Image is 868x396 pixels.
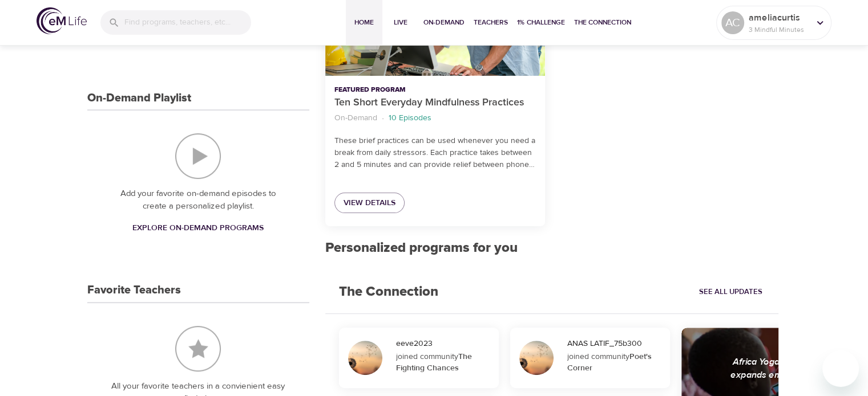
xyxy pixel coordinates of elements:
[37,7,87,34] img: logo
[334,135,536,171] p: These brief practices can be used whenever you need a break from daily stressors. Each practice t...
[517,17,565,28] span: 1% Challenge
[389,112,431,124] p: 10 Episodes
[350,17,378,28] span: Home
[334,193,405,214] a: View Details
[110,187,286,213] p: Add your favorite on-demand episodes to create a personalized playlist.
[128,218,268,239] a: Explore On-Demand Programs
[382,111,384,126] li: ·
[132,221,264,235] span: Explore On-Demand Programs
[334,85,536,95] p: Featured Program
[334,95,536,111] p: Ten Short Everyday Mindfulness Practices
[574,17,631,28] span: The Connection
[696,283,765,301] a: See All Updates
[749,11,809,25] p: ameliacurtis
[325,270,452,314] h2: The Connection
[822,350,859,387] iframe: Button to launch messaging window
[699,285,762,299] span: See All Updates
[567,338,665,349] div: ANAS LATIF_75b300
[396,338,494,349] div: eeve2023
[334,112,377,124] p: On-Demand
[87,284,181,297] h3: Favorite Teachers
[749,25,809,35] p: 3 Mindful Minutes
[396,351,491,374] div: joined community
[721,11,744,34] div: AC
[87,92,191,105] h3: On-Demand Playlist
[334,111,536,126] nav: breadcrumb
[474,17,508,28] span: Teachers
[387,17,414,28] span: Live
[396,352,472,373] strong: The Fighting Chances
[567,352,652,373] strong: Poet's Corner
[175,326,221,371] img: Favorite Teachers
[344,196,395,210] span: View Details
[175,133,221,179] img: On-Demand Playlist
[423,17,465,28] span: On-Demand
[567,351,663,374] div: joined community
[124,10,251,35] input: Find programs, teachers, etc...
[325,240,779,256] h2: Personalized programs for you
